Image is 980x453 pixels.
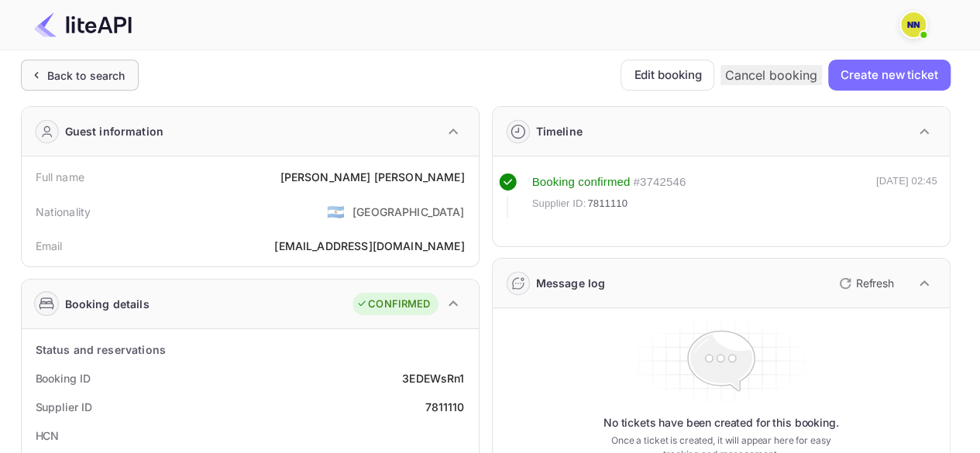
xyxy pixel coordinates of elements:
div: Full name [36,169,84,185]
div: HCN [36,427,60,444]
img: LiteAPI Logo [34,12,132,37]
div: Nationality [36,204,91,220]
div: Booking confirmed [532,173,631,191]
div: Guest information [65,123,164,139]
div: Back to search [47,67,126,84]
div: Booking details [65,296,150,312]
div: CONFIRMED [356,297,430,312]
button: Edit booking [621,60,714,91]
span: United States [327,197,345,225]
p: No tickets have been created for this booking. [603,415,839,431]
img: N/A N/A [901,12,926,37]
div: Status and reservations [36,341,166,358]
p: Refresh [856,275,894,291]
div: Supplier ID [36,399,92,415]
div: Email [36,238,63,254]
div: [PERSON_NAME] [PERSON_NAME] [280,169,464,185]
div: Timeline [536,123,583,139]
span: Supplier ID: [532,196,586,211]
div: 7811110 [425,399,464,415]
div: [GEOGRAPHIC_DATA] [352,204,465,220]
div: [EMAIL_ADDRESS][DOMAIN_NAME] [274,238,464,254]
button: Refresh [830,271,900,296]
span: 7811110 [587,196,628,211]
div: # 3742546 [633,173,686,191]
div: [DATE] 02:45 [876,173,937,218]
div: 3EDEWsRn1 [402,370,464,386]
button: Cancel booking [720,65,822,85]
div: Message log [536,275,606,291]
button: Create new ticket [828,60,950,91]
div: Booking ID [36,370,91,386]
